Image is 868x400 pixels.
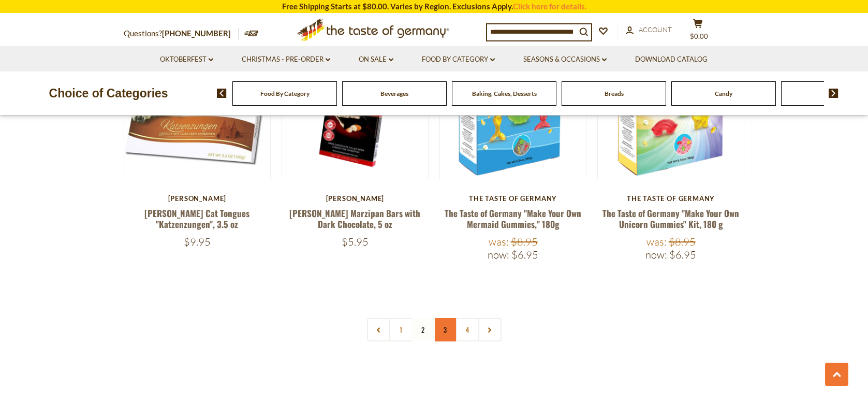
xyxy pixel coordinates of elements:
label: Was: [646,235,667,248]
div: The Taste of Germany [439,194,587,203]
a: 4 [456,318,479,341]
span: $8.95 [511,235,538,248]
a: Breads [605,90,624,97]
a: Oktoberfest [160,54,213,65]
span: $0.00 [690,32,708,40]
a: Christmas - PRE-ORDER [242,54,330,65]
span: Account [639,25,672,34]
button: $0.00 [683,19,714,45]
a: Baking, Cakes, Desserts [472,90,537,97]
p: Questions? [124,27,239,40]
a: Seasons & Occasions [523,54,607,65]
a: Food By Category [422,54,495,65]
div: [PERSON_NAME] [282,194,429,203]
a: Click here for details. [513,2,586,11]
span: $5.95 [342,235,369,248]
a: The Taste of Germany "Make Your Own Mermaid Gummies," 180g [445,207,581,231]
a: Account [626,24,672,36]
label: Was: [489,235,509,248]
a: The Taste of Germany "Make Your Own Unicorn Gummies" Kit, 180 g [602,207,739,231]
span: $9.95 [184,235,211,248]
a: [PERSON_NAME] Cat Tongues "Katzenzungen", 3.5 oz [144,207,249,231]
a: Candy [715,90,732,97]
span: $6.95 [669,248,696,261]
label: Now: [645,248,667,261]
a: 1 [389,318,413,341]
a: [PERSON_NAME] Marzipan Bars with Dark Chocolate, 5 oz [289,207,420,231]
div: [PERSON_NAME] [124,194,271,203]
label: Now: [488,248,509,261]
a: Beverages [380,90,408,97]
div: The Taste of Germany [597,194,745,203]
span: $8.95 [669,235,696,248]
a: Download Catalog [635,54,708,65]
a: 3 [434,318,457,341]
a: On Sale [359,54,393,65]
img: previous arrow [217,89,227,98]
img: next arrow [829,89,838,98]
span: $6.95 [511,248,538,261]
a: Food By Category [260,90,310,97]
a: [PHONE_NUMBER] [162,28,231,38]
